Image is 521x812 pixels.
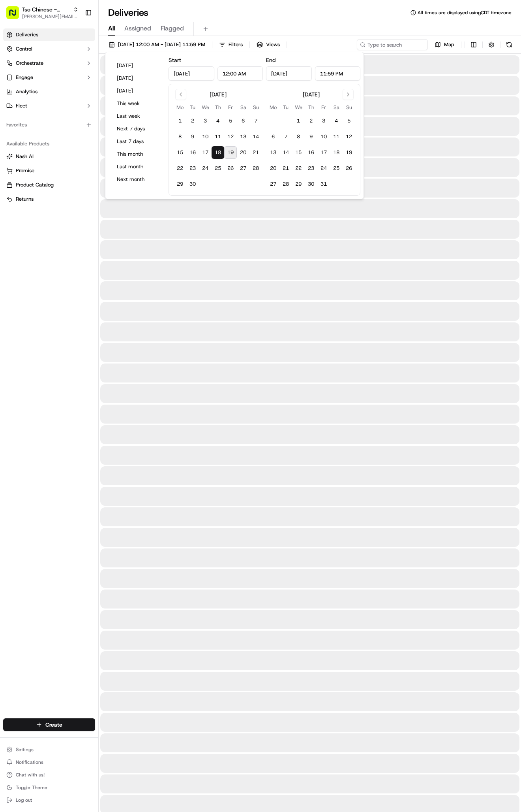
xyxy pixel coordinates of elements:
input: Time [217,66,263,81]
span: Promise [16,167,34,174]
img: 1738778727109-b901c2ba-d612-49f7-a14d-d897ce62d23f [17,75,31,90]
input: Date [266,66,312,81]
button: Engage [3,71,95,84]
button: 1 [174,115,186,127]
span: Create [45,721,62,729]
th: Thursday [305,103,317,111]
button: 23 [186,162,199,175]
th: Friday [224,103,237,111]
span: • [66,122,68,129]
button: 3 [317,115,330,127]
th: Sunday [343,103,355,111]
button: 27 [267,178,279,190]
span: Map [444,41,454,48]
button: 7 [249,115,262,127]
span: Returns [16,196,34,203]
span: Analytics [16,88,37,95]
button: 2 [186,115,199,127]
button: Go to next month [343,89,354,100]
button: 8 [174,130,186,143]
span: [DATE] [110,144,126,150]
button: 4 [212,115,224,127]
img: 1736555255976-a54dd68f-1ca7-489b-9aae-adbdc363a1c4 [8,75,22,90]
button: 26 [224,162,237,175]
button: 25 [212,162,224,175]
img: Antonia (Store Manager) [8,136,21,149]
div: Available Products [3,138,95,150]
button: 21 [249,146,262,159]
button: [DATE] [113,60,161,71]
button: Tso Chinese - Catering [22,6,70,13]
div: 📗 [8,177,14,184]
button: 18 [330,146,343,159]
span: All [108,24,115,33]
span: [PERSON_NAME] [24,122,64,129]
img: Nash [8,8,24,24]
button: Control [3,43,95,55]
span: Control [16,45,32,53]
button: Last month [113,161,161,172]
button: 6 [237,115,249,127]
button: 7 [279,130,292,143]
button: Notifications [3,757,95,768]
th: Monday [267,103,279,111]
button: 14 [279,146,292,159]
span: All times are displayed using CDT timezone [418,9,512,16]
button: Promise [3,164,95,177]
th: Saturday [237,103,249,111]
button: 11 [212,130,224,143]
button: 9 [305,130,317,143]
span: Product Catalog [16,181,54,188]
span: Engage [16,74,33,81]
button: 1 [292,115,305,127]
a: Deliveries [3,28,95,41]
span: [DATE] 12:00 AM - [DATE] 11:59 PM [118,41,205,48]
button: 12 [343,130,355,143]
button: 19 [343,146,355,159]
th: Wednesday [292,103,305,111]
a: Returns [6,196,92,203]
button: [PERSON_NAME][EMAIL_ADDRESS][DOMAIN_NAME] [22,13,79,20]
span: • [105,144,108,150]
button: 14 [249,130,262,143]
button: 29 [174,178,186,190]
th: Monday [174,103,186,111]
span: Deliveries [16,31,38,38]
th: Tuesday [186,103,199,111]
button: 13 [237,130,249,143]
span: Flagged [161,24,184,33]
button: 11 [330,130,343,143]
div: [DATE] [303,90,320,98]
label: End [266,57,275,64]
button: Refresh [504,39,515,50]
label: Start [169,57,181,64]
input: Date [169,66,214,81]
th: Tuesday [279,103,292,111]
button: 23 [305,162,317,175]
button: 9 [186,130,199,143]
span: Nash AI [16,153,34,160]
button: Orchestrate [3,57,95,70]
button: 30 [305,178,317,190]
button: 24 [317,162,330,175]
button: This week [113,98,161,109]
div: [DATE] [210,90,227,98]
th: Wednesday [199,103,212,111]
input: Type to search [357,39,428,50]
button: 30 [186,178,199,190]
button: 5 [343,115,355,127]
button: 28 [279,178,292,190]
button: 20 [237,146,249,159]
button: Views [253,39,283,50]
button: 16 [186,146,199,159]
th: Saturday [330,103,343,111]
span: Toggle Theme [16,784,47,791]
button: 24 [199,162,212,175]
button: Filters [216,39,246,50]
a: Product Catalog [6,181,92,188]
a: 💻API Documentation [64,173,130,188]
div: Start new chat [36,75,129,83]
div: Favorites [3,119,95,131]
